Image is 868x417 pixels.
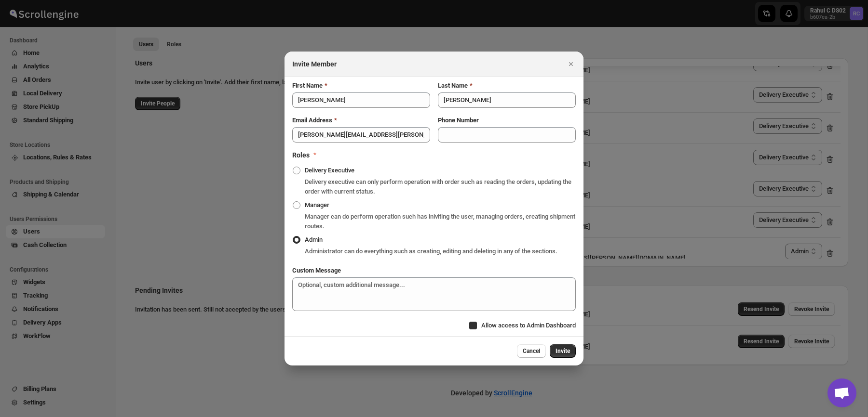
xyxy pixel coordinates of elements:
[556,347,570,355] span: Invite
[292,117,332,124] b: Email Address
[305,201,329,208] span: Manager
[438,117,479,124] b: Phone Number
[305,167,354,174] span: Delivery Executive
[523,347,540,355] span: Cancel
[292,267,341,274] b: Custom Message
[517,344,546,358] button: Cancel
[292,82,323,89] b: First Name
[564,57,578,71] button: Close
[438,82,468,89] b: Last Name
[305,248,557,255] span: Administrator can do everything such as creating, editing and deleting in any of the sections.
[292,127,430,143] input: Please enter valid email
[550,344,576,358] button: Invite
[827,378,856,407] a: Open chat
[305,236,323,243] span: Admin
[292,150,310,160] h2: Roles
[292,60,337,68] b: Invite Member
[481,322,576,329] span: Allow access to Admin Dashboard
[305,213,575,230] span: Manager can do perform operation such has iniviting the user, managing orders, creating shipment ...
[305,178,571,195] span: Delivery executive can only perform operation with order such as reading the orders, updating the...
